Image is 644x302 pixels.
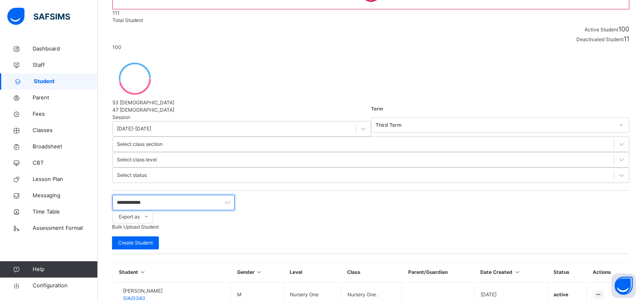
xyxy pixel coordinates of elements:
[118,239,153,247] span: Create Student
[341,262,402,282] th: Class
[547,262,587,282] th: Status
[112,44,121,50] span: 100
[123,295,145,301] span: SIA/0340
[123,287,163,295] span: [PERSON_NAME]
[33,208,98,216] span: Time Table
[120,99,174,106] span: [DEMOGRAPHIC_DATA]
[474,262,547,282] th: Date Created
[120,107,174,113] span: [DEMOGRAPHIC_DATA]
[112,107,119,113] span: 47
[112,10,120,16] span: 111
[113,262,231,282] th: Student
[256,269,263,275] i: Sort in Ascending Order
[117,172,147,179] div: Select status
[376,121,615,129] div: Third Term
[112,17,629,24] div: Total Student
[117,125,151,132] div: [DATE]-[DATE]
[112,51,179,57] span: Total students in current term
[284,262,341,282] th: Level
[33,110,98,118] span: Fees
[33,224,98,232] span: Assessment Format
[33,282,97,290] span: Configuration
[33,143,98,151] span: Broadsheet
[576,36,624,42] span: Deactivated Student
[33,61,98,69] span: Staff
[117,141,163,148] div: Select class section
[34,77,98,86] span: Student
[402,262,474,282] th: Parent/Guardian
[514,269,521,275] i: Sort in Ascending Order
[117,156,157,163] div: Select class level
[231,262,284,282] th: Gender
[33,175,98,183] span: Lesson Plan
[33,126,98,134] span: Classes
[33,94,98,102] span: Parent
[585,26,618,33] span: Active Student
[33,159,98,167] span: CBT
[611,273,636,298] button: Open asap
[7,8,70,25] img: safsims
[618,25,629,33] span: 100
[587,262,629,282] th: Actions
[33,265,97,273] span: Help
[33,192,98,200] span: Messaging
[139,269,146,275] i: Sort in Ascending Order
[624,35,629,43] span: 11
[371,106,383,112] span: Term
[112,224,159,230] span: Bulk Upload Student
[119,213,140,220] span: Export as
[33,45,98,53] span: Dashboard
[112,114,130,120] span: Session
[112,99,119,106] span: 53
[554,291,568,298] span: active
